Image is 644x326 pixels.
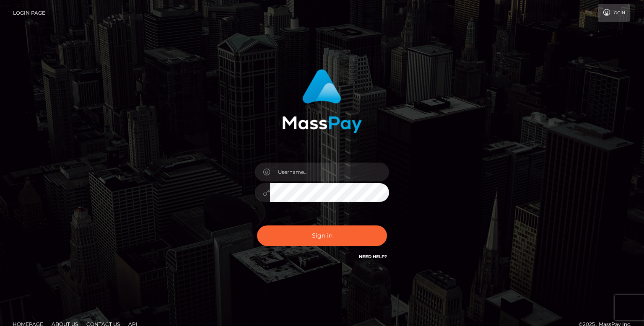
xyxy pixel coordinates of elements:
[598,4,630,22] a: Login
[13,4,45,22] a: Login Page
[270,163,389,181] input: Username...
[282,69,362,133] img: MassPay Login
[257,225,387,246] button: Sign in
[359,254,387,259] a: Need Help?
